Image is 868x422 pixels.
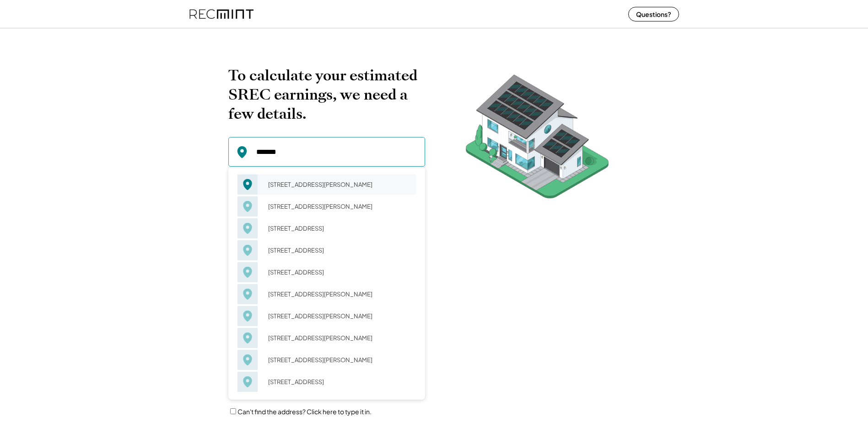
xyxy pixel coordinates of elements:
div: [STREET_ADDRESS][PERSON_NAME] [262,310,416,322]
img: RecMintArtboard%207.png [448,66,626,212]
h2: To calculate your estimated SREC earnings, we need a few details. [228,66,425,123]
div: [STREET_ADDRESS] [262,222,416,235]
div: [STREET_ADDRESS] [262,244,416,257]
div: [STREET_ADDRESS][PERSON_NAME] [262,332,416,344]
label: Can't find the address? Click here to type it in. [237,407,372,416]
button: Questions? [628,7,679,21]
div: [STREET_ADDRESS][PERSON_NAME] [262,178,416,191]
div: [STREET_ADDRESS] [262,375,416,388]
div: [STREET_ADDRESS] [262,266,416,279]
img: recmint-logotype%403x%20%281%29.jpeg [189,2,253,26]
div: [STREET_ADDRESS][PERSON_NAME] [262,353,416,366]
div: [STREET_ADDRESS][PERSON_NAME] [262,200,416,213]
div: [STREET_ADDRESS][PERSON_NAME] [262,288,416,301]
